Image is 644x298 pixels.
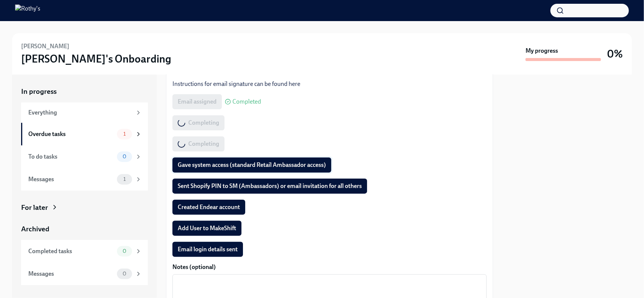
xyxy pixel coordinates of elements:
[28,153,114,161] div: To do tasks
[172,221,241,236] button: Add User to MakeShift
[119,131,130,137] span: 1
[172,263,487,271] label: Notes (optional)
[21,224,148,234] a: Archived
[178,182,362,190] span: Sent Shopify PIN to SM (Ambassadors) or email invitation for all others
[232,99,261,105] span: Completed
[21,263,148,285] a: Messages0
[28,130,114,138] div: Overdue tasks
[178,246,238,253] span: Email login details sent
[21,168,148,191] a: Messages1
[15,5,40,17] img: Rothy's
[21,203,148,212] a: For later
[21,203,48,212] div: For later
[28,247,114,255] div: Completed tasks
[21,87,148,96] a: In progress
[172,242,243,257] button: Email login details sent
[118,271,131,277] span: 0
[28,109,132,117] div: Everything
[118,248,131,254] span: 0
[21,123,148,145] a: Overdue tasks1
[21,52,171,66] h3: [PERSON_NAME]'s Onboarding
[172,80,300,87] a: Instructions for email signature can be found here
[21,42,69,50] h6: [PERSON_NAME]
[172,157,331,173] button: Gave system access (standard Retail Ambassador access)
[28,175,114,183] div: Messages
[21,240,148,263] a: Completed tasks0
[28,270,114,278] div: Messages
[526,47,558,55] strong: My progress
[118,154,131,159] span: 0
[178,203,240,211] span: Created Endear account
[119,176,130,182] span: 1
[607,47,623,61] h3: 0%
[21,102,148,123] a: Everything
[178,225,236,232] span: Add User to MakeShift
[172,179,367,194] button: Sent Shopify PIN to SM (Ambassadors) or email invitation for all others
[178,161,326,169] span: Gave system access (standard Retail Ambassador access)
[172,200,245,215] button: Created Endear account
[21,145,148,168] a: To do tasks0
